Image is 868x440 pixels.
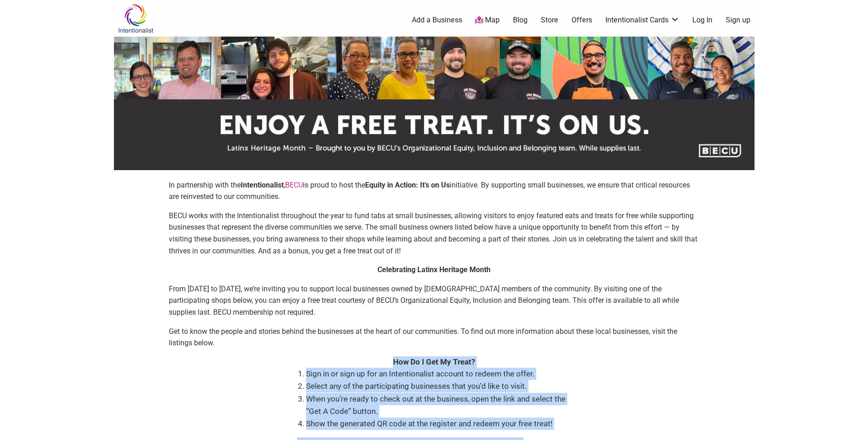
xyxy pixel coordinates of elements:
[306,418,571,430] li: Show the generated QR code at the register and redeem your free treat!
[513,15,528,25] a: Blog
[241,181,284,189] strong: Intentionalist
[692,15,712,25] a: Log In
[571,15,592,25] a: Offers
[475,15,500,26] a: Map
[114,4,157,33] img: Intentionalist
[605,15,679,25] a: Intentionalist Cards
[377,265,491,274] strong: Celebrating Latinx Heritage Month
[306,393,571,418] li: When you’re ready to check out at the business, open the link and select the “Get A Code” button.
[412,15,462,25] a: Add a Business
[393,357,475,366] strong: How Do I Get My Treat?
[306,368,571,380] li: Sign in or sign up for an Intentionalist account to redeem the offer.
[169,283,700,318] p: From [DATE] to [DATE], we’re inviting you to support local businesses owned by [DEMOGRAPHIC_DATA]...
[169,210,700,257] p: BECU works with the Intentionalist throughout the year to fund tabs at small businesses, allowing...
[541,15,558,25] a: Store
[114,37,755,170] img: sponsor logo
[169,326,700,349] p: Get to know the people and stories behind the businesses at the heart of our communities. To find...
[169,179,700,203] p: In partnership with the , is proud to host the initiative. By supporting small businesses, we ens...
[365,181,450,189] strong: Equity in Action: It’s on Us
[285,181,303,189] a: BECU
[726,15,750,25] a: Sign up
[306,380,571,392] li: Select any of the participating businesses that you’d like to visit.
